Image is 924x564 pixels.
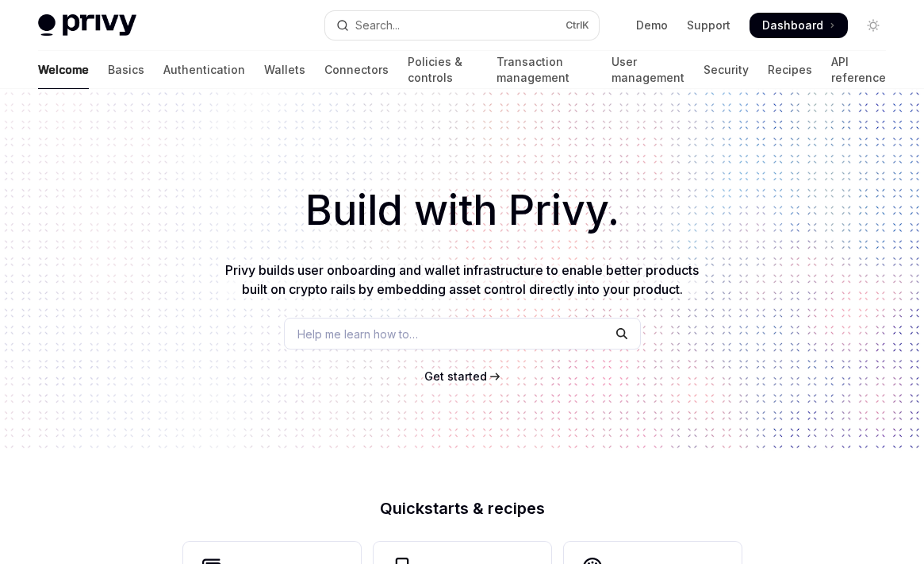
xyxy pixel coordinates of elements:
a: Security [704,51,749,89]
div: Search... [355,16,400,35]
span: Ctrl K [566,19,589,32]
a: Support [687,17,730,33]
a: Get started [424,369,487,384]
a: Demo [636,17,668,33]
a: Policies & controls [408,51,477,89]
span: Get started [424,369,487,383]
span: Help me learn how to… [297,326,418,342]
a: Transaction management [497,51,592,89]
h2: Quickstarts & recipes [183,500,742,516]
a: API reference [831,51,886,89]
a: Wallets [264,51,305,89]
img: light logo [38,14,136,37]
button: Toggle dark mode [861,13,886,38]
a: Recipes [768,51,812,89]
a: Connectors [324,51,389,89]
h1: Build with Privy. [25,180,899,241]
a: User management [612,51,684,89]
a: Basics [108,51,144,89]
span: Privy builds user onboarding and wallet infrastructure to enable better products built on crypto ... [225,262,699,297]
a: Welcome [38,51,89,89]
span: Dashboard [762,17,823,33]
a: Dashboard [750,13,848,38]
a: Authentication [163,51,245,89]
button: Open search [325,11,600,40]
